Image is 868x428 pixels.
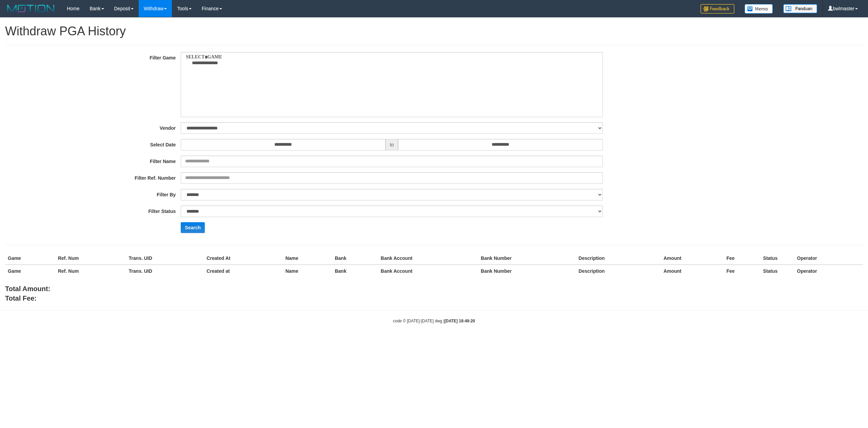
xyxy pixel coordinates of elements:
th: Amount [661,265,724,277]
img: panduan.png [783,4,817,13]
img: Feedback.jpg [701,4,734,14]
th: Description [576,265,661,277]
th: Bank Account [378,265,478,277]
th: Trans. UID [126,252,204,265]
span: to [386,139,398,150]
b: Total Amount: [5,285,50,292]
th: Game [5,265,55,277]
th: Fee [724,252,760,265]
th: Operator [794,252,863,265]
img: MOTION_logo.png [5,3,57,14]
th: Amount [661,252,724,265]
th: Name [283,265,332,277]
th: Description [576,252,661,265]
th: Bank [332,252,378,265]
th: Bank Account [378,252,478,265]
th: Created at [204,265,282,277]
th: Status [761,265,794,277]
th: Bank [332,265,378,277]
strong: [DATE] 18:49:20 [445,319,475,323]
b: Total Fee: [5,295,37,302]
th: Name [283,252,332,265]
h1: Withdraw PGA History [5,24,863,38]
th: Ref. Num [55,252,126,265]
th: Ref. Num [55,265,126,277]
th: Status [761,252,794,265]
img: Button%20Memo.svg [745,4,773,14]
button: Search [181,222,205,233]
th: Trans. UID [126,265,204,277]
th: Created At [204,252,282,265]
th: Bank Number [478,265,576,277]
th: Bank Number [478,252,576,265]
th: Fee [724,265,760,277]
small: code © [DATE]-[DATE] dwg | [393,319,475,323]
th: Operator [794,265,863,277]
th: Game [5,252,55,265]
